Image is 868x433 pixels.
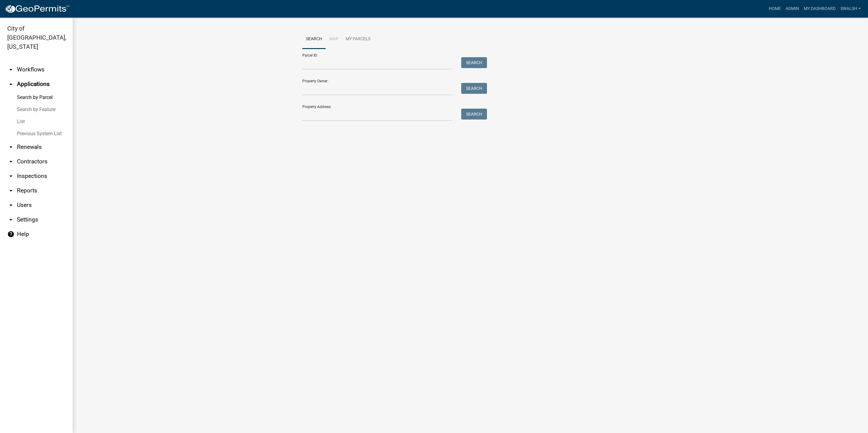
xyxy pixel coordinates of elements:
a: Search [302,30,326,49]
i: arrow_drop_down [7,66,15,73]
i: arrow_drop_down [7,172,15,180]
i: help [7,231,15,238]
i: arrow_drop_down [7,202,15,209]
i: arrow_drop_down [7,187,15,194]
a: My Dashboard [801,3,838,15]
button: Search [461,57,487,68]
a: swalsh [838,3,863,15]
i: arrow_drop_down [7,143,15,151]
button: Search [461,83,487,94]
a: Admin [783,3,801,15]
i: arrow_drop_down [7,158,15,165]
button: Search [461,109,487,120]
i: arrow_drop_up [7,80,15,88]
a: Home [766,3,783,15]
a: My Parcels [342,30,374,49]
i: arrow_drop_down [7,216,15,223]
